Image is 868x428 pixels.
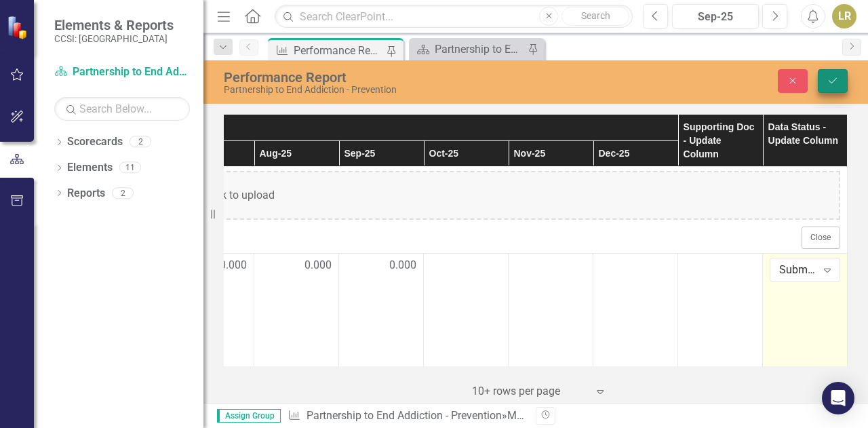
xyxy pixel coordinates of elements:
[307,409,502,422] a: Partnership to End Addiction - Prevention
[54,33,174,44] small: CCSI: [GEOGRAPHIC_DATA]
[119,162,141,174] div: 11
[304,258,332,273] span: 0.000
[581,10,610,21] span: Search
[67,160,113,176] a: Elements
[224,70,564,85] div: Performance Report
[672,4,759,28] button: Sep-25
[7,16,31,39] img: ClearPoint Strategy
[779,262,816,277] div: Submitted
[435,41,524,58] div: Partnership to End Addiction Landing Page
[54,97,190,121] input: Search Below...
[217,409,281,423] span: Assign Group
[130,136,151,148] div: 2
[802,227,840,248] button: Close
[67,186,105,201] a: Reports
[677,9,754,25] div: Sep-25
[412,41,524,58] a: Partnership to End Addiction Landing Page
[275,5,633,28] input: Search ClearPoint...
[561,7,629,26] button: Search
[220,258,247,273] span: 0.000
[389,258,416,273] span: 0.000
[507,409,554,422] a: Measures
[822,382,854,414] div: Open Intercom Messenger
[54,17,174,33] span: Elements & Reports
[294,42,383,59] div: Performance Report
[112,187,134,199] div: 2
[224,85,564,95] div: Partnership to End Addiction - Prevention
[288,408,526,424] div: » »
[832,4,856,28] button: LR
[67,134,123,150] a: Scorecards
[54,64,190,80] a: Partnership to End Addiction - Prevention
